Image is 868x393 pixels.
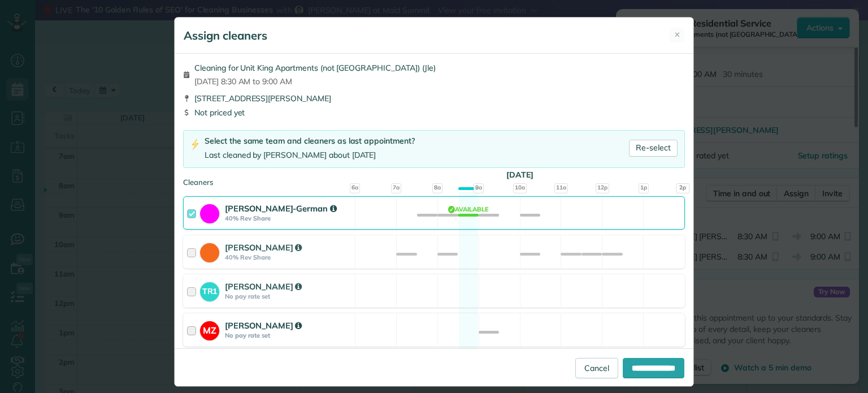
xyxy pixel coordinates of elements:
[674,29,680,40] span: ✕
[184,28,267,44] h5: Assign cleaners
[225,253,351,261] strong: 40% Rev Share
[200,321,219,337] strong: MZ
[183,177,685,180] div: Cleaners
[183,107,685,118] div: Not priced yet
[225,331,351,339] strong: No pay rate set
[225,320,302,331] strong: [PERSON_NAME]
[194,76,436,87] span: [DATE] 8:30 AM to 9:00 AM
[205,135,415,147] div: Select the same team and cleaners as last appointment?
[225,242,302,253] strong: [PERSON_NAME]
[183,93,685,104] div: [STREET_ADDRESS][PERSON_NAME]
[205,149,415,161] div: Last cleaned by [PERSON_NAME] about [DATE]
[225,281,302,292] strong: [PERSON_NAME]
[194,62,436,74] span: Cleaning for Unit King Apartments (not [GEOGRAPHIC_DATA]) (Jle)
[190,139,200,150] img: lightning-bolt-icon-94e5364df696ac2de96d3a42b8a9ff6ba979493684c50e6bbbcda72601fa0d29.png
[200,282,219,297] strong: TR1
[575,358,618,378] a: Cancel
[225,292,351,300] strong: No pay rate set
[225,203,337,214] strong: [PERSON_NAME]-German
[629,140,678,157] a: Re-select
[225,214,351,222] strong: 40% Rev Share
